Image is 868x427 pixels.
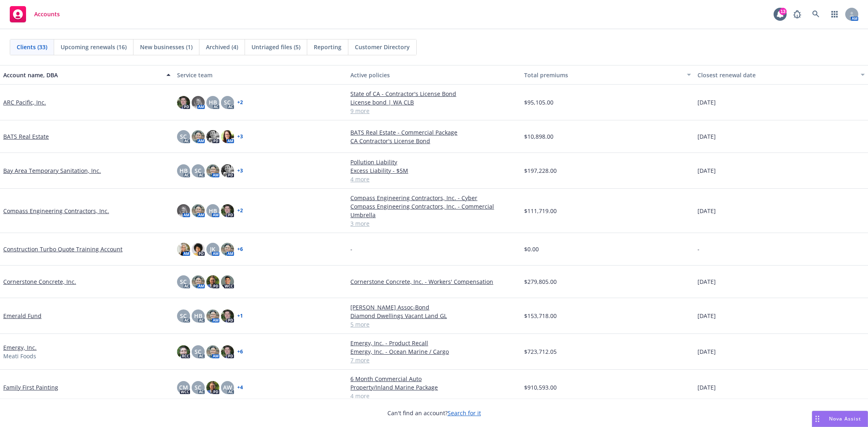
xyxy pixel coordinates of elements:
[350,89,518,98] a: State of CA - Contractor's License Bond
[206,275,219,288] img: photo
[697,347,716,356] span: [DATE]
[350,339,518,347] a: Emergy, Inc. - Product Recall
[347,65,521,85] button: Active policies
[206,130,219,143] img: photo
[3,343,37,352] a: Emergy, Inc.
[697,383,716,392] span: [DATE]
[524,347,557,356] span: $723,712.05
[697,132,716,141] span: [DATE]
[524,166,557,175] span: $197,228.00
[3,383,58,392] a: Family First Painting
[177,345,190,358] img: photo
[697,207,716,215] span: [DATE]
[237,385,243,390] a: + 4
[209,207,217,215] span: HB
[697,98,716,107] span: [DATE]
[350,356,518,364] a: 7 more
[350,245,352,253] span: -
[387,409,481,417] span: Can't find an account?
[524,277,557,286] span: $279,805.00
[812,411,868,427] button: Nova Assist
[224,98,231,107] span: SC
[177,71,344,79] div: Service team
[355,43,410,51] span: Customer Directory
[221,243,234,256] img: photo
[812,411,822,427] div: Drag to move
[237,134,243,139] a: + 3
[697,71,856,79] div: Closest renewal date
[7,3,63,26] a: Accounts
[3,98,46,107] a: ARC Pacific, Inc.
[826,6,843,22] a: Switch app
[808,6,824,22] a: Search
[180,312,187,320] span: SC
[192,130,205,143] img: photo
[221,130,234,143] img: photo
[350,128,518,137] a: BATS Real Estate - Commercial Package
[251,43,300,51] span: Untriaged files (5)
[195,347,201,356] span: SC
[195,383,201,392] span: SC
[697,312,716,320] span: [DATE]
[350,71,518,79] div: Active policies
[180,132,187,141] span: SC
[3,245,122,253] a: Construction Turbo Quote Training Account
[350,392,518,400] a: 4 more
[779,8,787,15] div: 13
[192,96,205,109] img: photo
[3,132,49,141] a: BATS Real Estate
[521,65,695,85] button: Total premiums
[237,349,243,354] a: + 6
[3,71,162,79] div: Account name, DBA
[179,166,188,175] span: HB
[524,132,553,141] span: $10,898.00
[177,243,190,256] img: photo
[524,312,557,320] span: $153,718.00
[237,100,243,105] a: + 2
[350,166,518,175] a: Excess Liability - $5M
[350,277,518,286] a: Cornerstone Concrete, Inc. - Workers' Compensation
[524,71,682,79] div: Total premiums
[206,309,219,322] img: photo
[448,409,481,417] a: Search for it
[350,320,518,329] a: 5 more
[350,107,518,115] a: 9 more
[829,415,861,422] span: Nova Assist
[61,43,127,51] span: Upcoming renewals (16)
[350,175,518,183] a: 4 more
[206,345,219,358] img: photo
[223,383,232,392] span: AW
[221,345,234,358] img: photo
[179,383,188,392] span: CM
[350,312,518,320] a: Diamond Dwellings Vacant Land GL
[350,383,518,392] a: Property/Inland Marine Package
[177,96,190,109] img: photo
[524,383,557,392] span: $910,593.00
[194,312,202,320] span: HB
[697,277,716,286] span: [DATE]
[192,243,205,256] img: photo
[3,277,76,286] a: Cornerstone Concrete, Inc.
[789,6,805,22] a: Report a Bug
[221,204,234,217] img: photo
[237,314,243,318] a: + 1
[17,43,47,51] span: Clients (33)
[350,347,518,356] a: Emergy, Inc. - Ocean Marine / Cargo
[237,168,243,173] a: + 3
[237,247,243,252] a: + 6
[195,166,201,175] span: SC
[3,207,109,215] a: Compass Engineering Contractors, Inc.
[174,65,348,85] button: Service team
[350,137,518,145] a: CA Contractor's License Bond
[350,202,518,219] a: Compass Engineering Contractors, Inc. - Commercial Umbrella
[221,309,234,322] img: photo
[192,275,205,288] img: photo
[209,98,217,107] span: HB
[192,204,205,217] img: photo
[3,352,36,360] span: Meati Foods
